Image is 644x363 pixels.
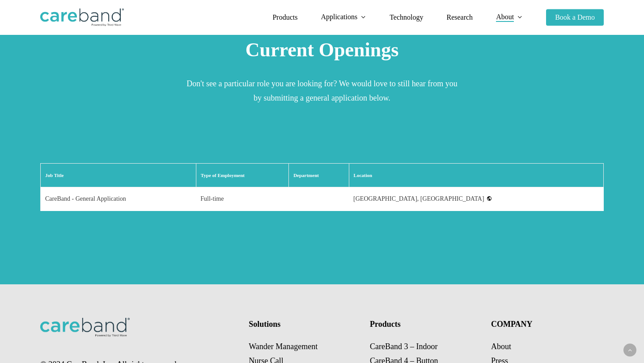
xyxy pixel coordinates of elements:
[272,14,297,21] a: Products
[390,13,423,21] span: Technology
[40,38,604,62] h2: Current Openings
[41,187,196,211] td: CareBand - General Application
[201,173,245,178] nobr: Type of Employment
[45,173,64,178] nobr: Job Title
[623,344,636,357] a: Back to top
[546,14,604,21] a: Book a Demo
[186,76,458,105] p: Don't see a particular role you are looking for? We would love to still hear from you by submitti...
[40,8,124,26] img: CareBand
[293,173,319,178] nobr: Department
[446,13,473,21] span: Research
[321,13,366,21] a: Applications
[349,187,603,211] td: Employees can work remotely
[370,342,437,351] a: CareBand 3 – Indoor
[370,318,480,330] h4: Products
[446,14,473,21] a: Research
[496,13,514,21] span: About
[496,13,523,21] a: About
[354,173,373,178] nobr: Location
[272,13,297,21] span: Products
[390,14,423,21] a: Technology
[249,318,359,330] h4: Solutions
[321,13,357,21] span: Applications
[491,318,601,330] h4: COMPANY
[555,13,595,21] span: Book a Demo
[491,342,511,351] a: About
[196,187,288,211] td: Full-time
